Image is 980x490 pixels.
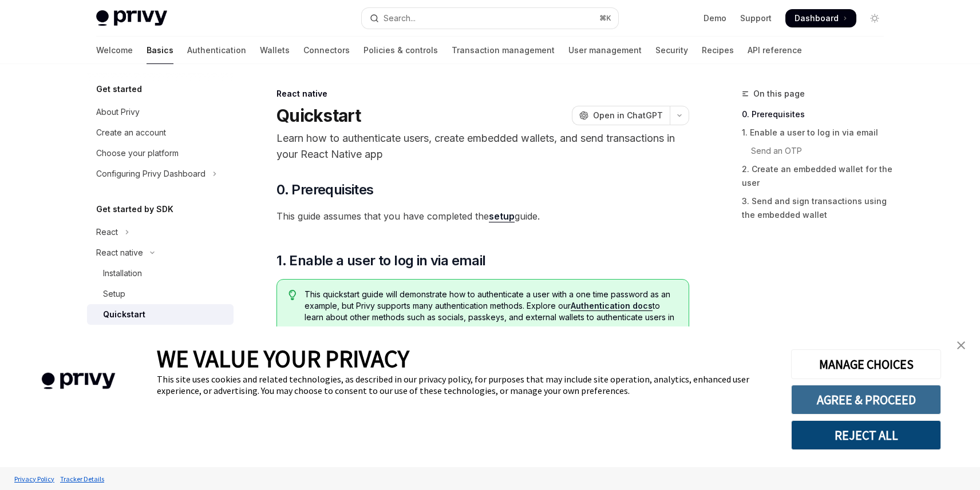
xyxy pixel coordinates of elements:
[702,37,734,64] a: Recipes
[103,287,125,301] div: Setup
[742,142,893,160] a: Send an OTP
[87,122,234,143] a: Create an account
[276,105,361,126] h1: Quickstart
[742,192,893,224] a: 3. Send and sign transactions using the embedded wallet
[96,146,179,160] div: Choose your platform
[742,124,893,142] a: 1. Enable a user to log in via email
[17,356,140,406] img: company logo
[187,37,246,64] a: Authentication
[753,87,805,101] span: On this page
[276,130,689,162] p: Learn how to authenticate users, create embedded wallets, and send transactions in your React Nat...
[87,242,234,263] button: Toggle React native section
[87,222,234,242] button: Toggle React section
[362,8,618,29] button: Open search
[276,208,689,224] span: This guide assumes that you have completed the guide.
[87,164,234,184] button: Toggle Configuring Privy Dashboard section
[157,373,774,396] div: This site uses cookies and related technologies, as described in our privacy policy, for purposes...
[572,106,670,125] button: Open in ChatGPT
[866,9,884,27] button: Toggle dark mode
[593,110,663,121] span: Open in ChatGPT
[96,246,143,260] div: React native
[704,13,726,24] a: Demo
[87,102,234,122] a: About Privy
[305,289,677,334] span: This quickstart guide will demonstrate how to authenticate a user with a one time password as an ...
[571,301,653,311] a: Authentication docs
[57,469,107,489] a: Tracker Details
[103,266,142,280] div: Installation
[950,334,973,357] a: close banner
[87,304,234,325] a: Quickstart
[742,160,893,192] a: 2. Create an embedded wallet for the user
[276,181,373,199] span: 0. Prerequisites
[157,344,409,373] span: WE VALUE YOUR PRIVACY
[96,10,167,26] img: light logo
[599,14,611,23] span: ⌘ K
[103,308,145,321] div: Quickstart
[795,13,839,24] span: Dashboard
[87,325,234,345] a: Features
[96,105,140,119] div: About Privy
[785,9,856,27] a: Dashboard
[655,37,688,64] a: Security
[260,37,290,64] a: Wallets
[791,420,941,450] button: REJECT ALL
[791,385,941,415] button: AGREE & PROCEED
[96,82,142,96] h5: Get started
[289,290,297,300] svg: Tip
[748,37,802,64] a: API reference
[11,469,57,489] a: Privacy Policy
[87,284,234,304] a: Setup
[147,37,173,64] a: Basics
[452,37,555,64] a: Transaction management
[96,202,173,216] h5: Get started by SDK
[96,126,166,140] div: Create an account
[791,349,941,379] button: MANAGE CHOICES
[742,105,893,124] a: 0. Prerequisites
[96,167,206,181] div: Configuring Privy Dashboard
[384,11,416,25] div: Search...
[303,37,350,64] a: Connectors
[87,143,234,164] a: Choose your platform
[489,210,515,222] a: setup
[568,37,642,64] a: User management
[957,341,965,349] img: close banner
[276,252,485,270] span: 1. Enable a user to log in via email
[740,13,772,24] a: Support
[96,225,118,239] div: React
[87,263,234,284] a: Installation
[96,37,133,64] a: Welcome
[276,88,689,99] div: React native
[363,37,438,64] a: Policies & controls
